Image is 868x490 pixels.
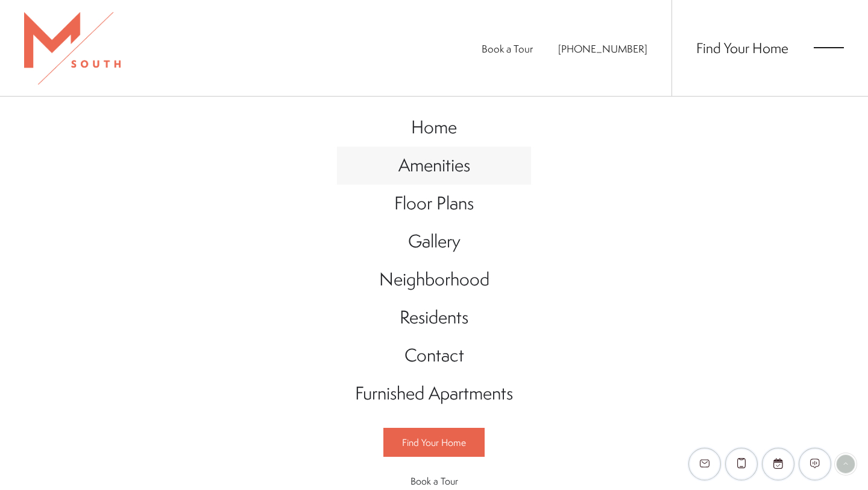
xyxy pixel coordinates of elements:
[337,109,531,147] a: Go to Home
[337,299,531,337] a: Go to Residents
[337,147,531,185] a: Go to Amenities
[394,191,474,215] span: Floor Plans
[402,436,466,449] span: Find Your Home
[814,42,844,53] button: Open Menu
[337,337,531,375] a: Go to Contact
[408,229,461,253] span: Gallery
[337,223,531,261] a: Go to Gallery
[337,185,531,223] a: Go to Floor Plans
[355,381,513,406] span: Furnished Apartments
[558,42,647,56] a: Call Us at 813-570-8014
[383,428,485,457] a: Find Your Home
[400,305,468,329] span: Residents
[398,153,470,177] span: Amenities
[410,474,458,488] span: Book a Tour
[411,115,457,139] span: Home
[696,38,788,57] a: Find Your Home
[379,267,489,291] span: Neighborhood
[337,261,531,299] a: Go to Neighborhood
[404,343,464,367] span: Contact
[482,42,533,56] a: Book a Tour
[337,375,531,413] a: Go to Furnished Apartments (opens in a new tab)
[24,12,121,84] img: MSouth
[558,42,647,56] span: [PHONE_NUMBER]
